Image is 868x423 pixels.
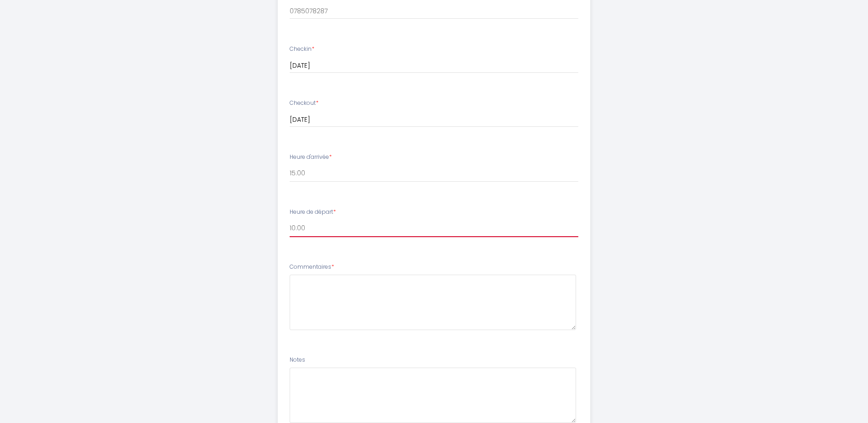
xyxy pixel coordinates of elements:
[290,208,336,217] label: Heure de départ
[290,99,318,108] label: Checkout
[290,45,314,54] label: Checkin
[290,356,305,364] label: Notes
[290,153,332,162] label: Heure d'arrivée
[290,263,334,271] label: Commentaires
